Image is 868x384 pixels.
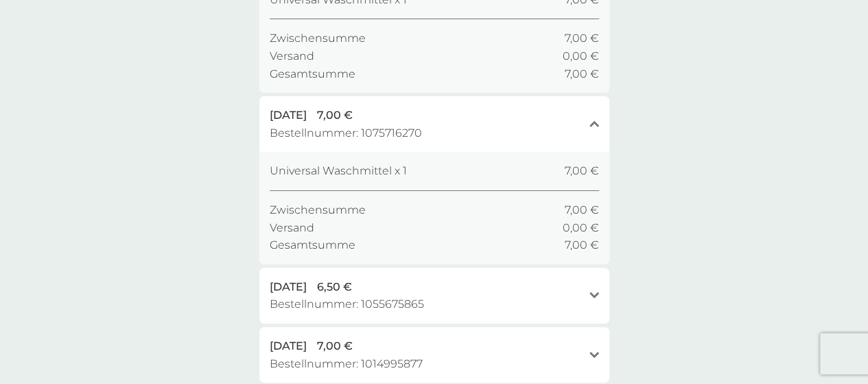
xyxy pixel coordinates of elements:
[270,295,424,313] span: Bestellnummer: 1055675865
[270,124,422,142] span: Bestellnummer: 1075716270
[270,337,307,355] span: [DATE]
[270,219,314,237] span: Versand
[317,337,353,355] span: 7,00 €
[563,219,599,237] span: 0,00 €
[270,236,355,254] span: Gesamtsumme
[270,106,307,124] span: [DATE]
[563,47,599,65] span: 0,00 €
[270,355,423,373] span: Bestellnummer: 1014995877
[270,65,355,83] span: Gesamtsumme
[270,30,366,47] span: Zwischensumme
[565,30,599,47] span: 7,00 €
[565,162,599,180] span: 7,00 €
[270,201,366,219] span: Zwischensumme
[565,201,599,219] span: 7,00 €
[270,47,314,65] span: Versand
[317,278,352,296] span: 6,50 €
[565,65,599,83] span: 7,00 €
[270,278,307,296] span: [DATE]
[270,162,407,180] span: Universal Waschmittel x 1
[317,106,353,124] span: 7,00 €
[565,236,599,254] span: 7,00 €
